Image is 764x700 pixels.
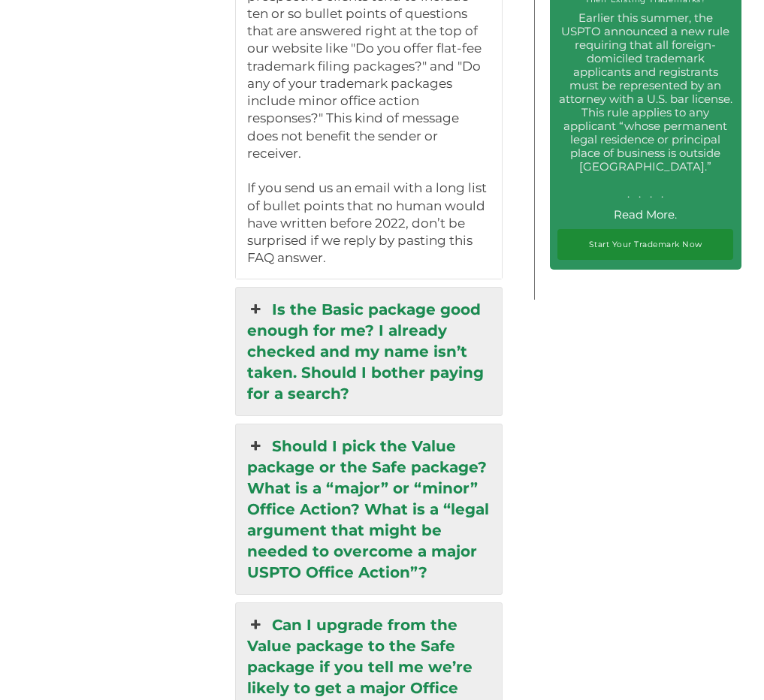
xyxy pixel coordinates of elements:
a: Should I pick the Value package or the Safe package? What is a “major” or “minor” Office Action? ... [236,424,502,594]
p: Earlier this summer, the USPTO announced a new rule requiring that all foreign-domiciled trademar... [557,11,733,201]
a: Is the Basic package good enough for me? I already checked and my name isn’t taken. Should I both... [236,288,502,415]
a: Start Your Trademark Now [557,229,733,259]
a: Read More. [614,207,677,222]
